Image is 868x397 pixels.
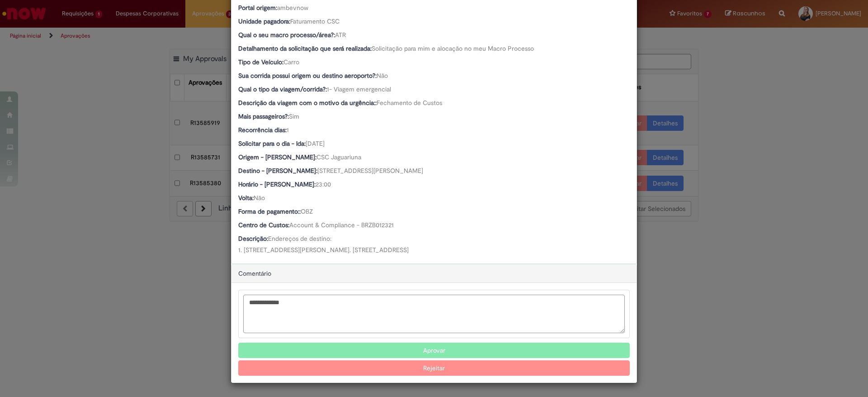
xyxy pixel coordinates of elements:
[316,180,331,188] span: 23:00
[316,153,361,161] span: CSC Jaguariuna
[238,207,301,215] b: Forma de pagamento::
[238,72,377,80] b: Sua corrida possui origem ou destino aeroporto?:
[306,139,325,148] span: [DATE]
[377,72,388,80] span: Não
[287,126,289,134] span: 1
[238,31,335,39] b: Qual o seu macro processo/área?:
[289,221,394,229] span: Account & Compliance - BRZB012321
[238,153,316,161] b: Origem - [PERSON_NAME]:
[327,85,391,93] span: 1- Viagem emergencial
[238,167,317,175] b: Destino - [PERSON_NAME]:
[238,269,271,277] span: Comentário
[238,112,289,120] b: Mais passageiros?:
[238,58,283,66] b: Tipo de Veículo:
[290,17,340,25] span: Faturamento CSC
[277,4,308,12] span: ambevnow
[238,4,277,12] b: Portal origem:
[372,44,534,53] span: Solicitação para mim e alocação no meu Macro Processo
[289,112,299,120] span: Sim
[238,194,254,202] b: Volta:
[254,194,265,202] span: Não
[238,234,268,243] b: Descrição:
[301,207,313,215] span: OBZ
[238,99,377,107] b: Descrição da viagem com o motivo da urgência::
[238,17,290,25] b: Unidade pagadora:
[238,360,630,376] button: Rejeitar
[335,31,346,39] span: ATR
[238,44,372,53] b: Detalhamento da solicitação que será realizada:
[238,126,287,134] b: Recorrência dias:
[238,343,630,358] button: Aprovar
[238,234,409,254] span: Endereços de destino: 1. [STREET_ADDRESS][PERSON_NAME]. [STREET_ADDRESS]
[238,221,289,229] b: Centro de Custos:
[238,85,327,93] b: Qual o tipo da viagem/corrida?:
[377,99,442,107] span: Fechamento de Custos
[283,58,299,66] span: Carro
[238,180,316,188] b: Horário - [PERSON_NAME]:
[317,167,423,175] span: [STREET_ADDRESS][PERSON_NAME]
[238,139,306,148] b: Solicitar para o dia - Ida:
